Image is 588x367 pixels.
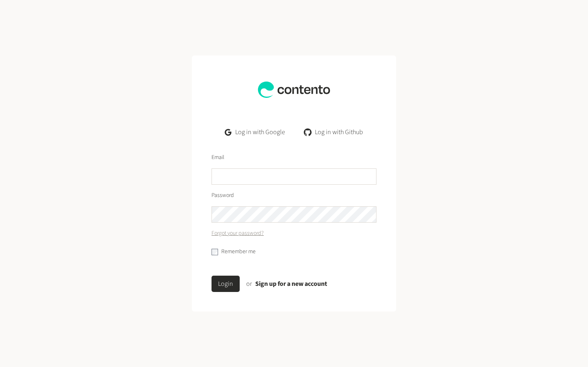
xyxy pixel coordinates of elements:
[212,276,240,292] button: Login
[221,248,256,256] label: Remember me
[212,229,264,238] a: Forgot your password?
[212,153,224,162] label: Email
[218,124,292,140] a: Log in with Google
[212,191,234,200] label: Password
[298,124,370,140] a: Log in with Github
[246,279,252,288] span: or
[255,279,327,288] a: Sign up for a new account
